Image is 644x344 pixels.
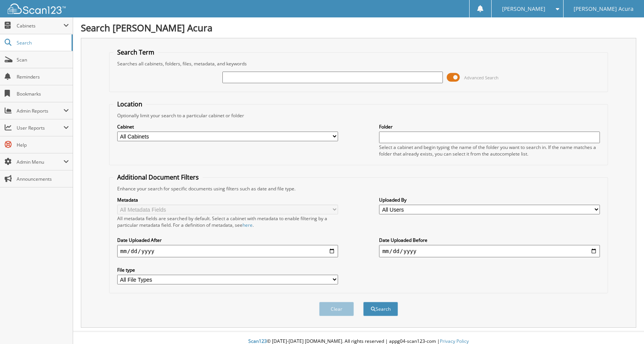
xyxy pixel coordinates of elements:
div: Searches all cabinets, folders, files, metadata, and keywords [113,60,604,67]
label: Uploaded By [379,197,600,203]
a: here [243,222,253,228]
span: Cabinets [17,22,63,29]
span: Announcements [17,176,69,182]
div: Select a cabinet and begin typing the name of the folder you want to search in. If the name match... [379,144,600,157]
label: Date Uploaded After [117,237,338,243]
span: Advanced Search [464,75,499,80]
label: Folder [379,123,600,130]
span: Help [17,142,69,148]
legend: Location [113,100,146,108]
input: start [117,245,338,257]
label: Cabinet [117,123,338,130]
div: All metadata fields are searched by default. Select a cabinet with metadata to enable filtering b... [117,215,338,228]
div: Optionally limit your search to a particular cabinet or folder [113,112,604,119]
label: File type [117,267,338,273]
img: scan123-logo-white.svg [8,3,66,14]
span: [PERSON_NAME] [502,7,545,11]
label: Metadata [117,197,338,203]
button: Clear [319,302,354,316]
span: Bookmarks [17,91,69,97]
span: Search [17,39,68,46]
input: end [379,245,600,257]
label: Date Uploaded Before [379,237,600,243]
span: [PERSON_NAME] Acura [574,7,634,11]
span: User Reports [17,125,63,131]
span: Reminders [17,74,69,80]
span: Admin Reports [17,108,63,114]
span: Admin Menu [17,159,63,165]
span: Scan [17,56,69,63]
legend: Search Term [113,48,158,56]
legend: Additional Document Filters [113,173,203,181]
button: Search [363,302,398,316]
div: Enhance your search for specific documents using filters such as date and file type. [113,185,604,192]
h1: Search [PERSON_NAME] Acura [81,21,636,34]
